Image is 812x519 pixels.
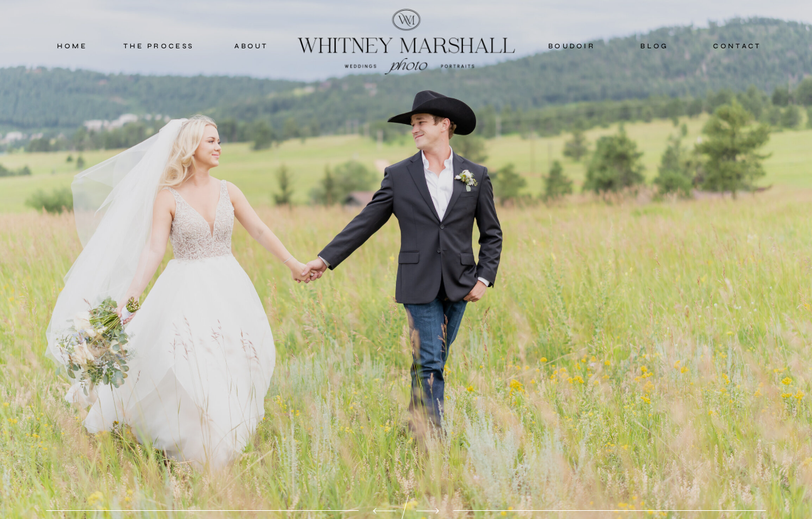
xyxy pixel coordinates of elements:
[627,40,682,51] a: blog
[221,40,283,51] a: about
[546,40,597,51] a: boudoir
[45,40,99,51] a: home
[708,40,767,51] a: contact
[121,40,196,51] a: THE PROCESS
